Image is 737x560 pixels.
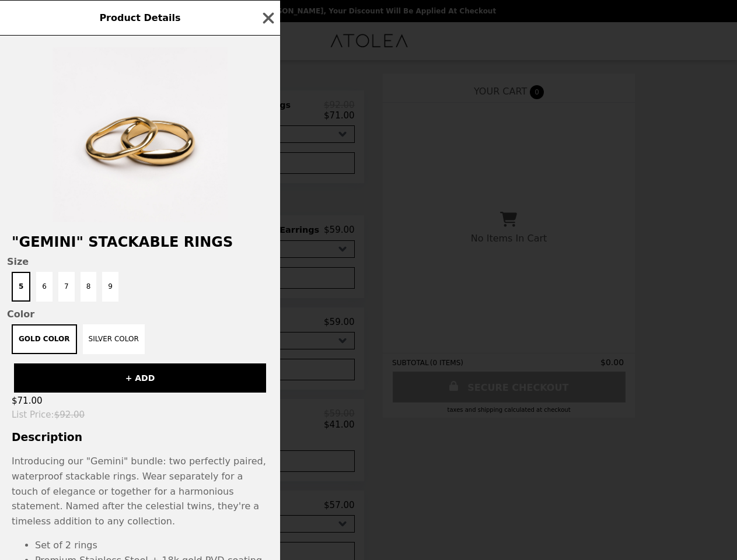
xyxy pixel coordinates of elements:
img: 5 / Gold color [53,47,228,222]
button: Silver color [83,324,145,354]
button: 8 [81,272,97,302]
span: Product Details [99,12,180,23]
button: 6 [36,272,53,302]
button: 5 [12,272,30,302]
span: $92.00 [54,409,85,420]
button: Gold color [12,324,77,354]
span: Size [7,256,273,267]
button: 9 [102,272,118,302]
button: 7 [58,272,75,302]
li: Set of 2 rings [35,538,268,553]
span: Color [7,309,273,320]
p: Introducing our "Gemini" bundle: two perfectly paired, waterproof stackable rings. Wear separatel... [12,454,268,528]
button: + ADD [14,363,266,393]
